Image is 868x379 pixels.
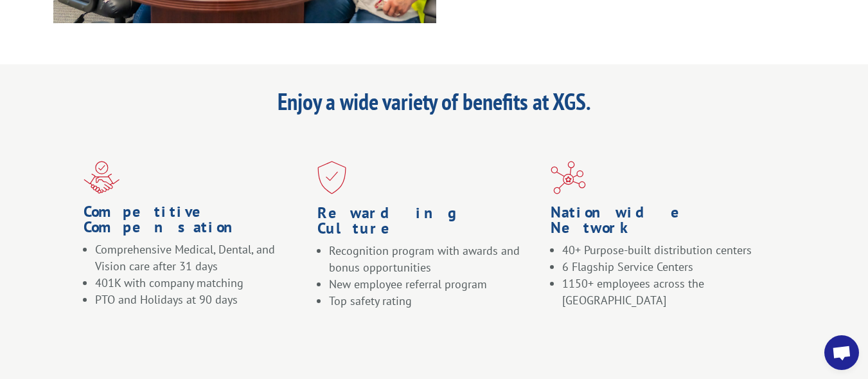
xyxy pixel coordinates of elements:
li: Comprehensive Medical, Dental, and Vision care after 31 days [95,241,308,275]
h1: Nationwide Network [551,205,784,242]
div: Open chat [824,335,859,370]
li: 6 Flagship Service Centers [562,259,784,275]
li: 401K with company matching [95,275,308,291]
li: Top safety rating [329,293,542,310]
img: xgs-icon-partner-red (1) [84,161,120,194]
li: New employee referral program [329,276,542,293]
img: xgs-icon-safety-red [317,161,346,194]
li: 40+ Purpose-built distribution centers [562,242,784,259]
img: xgs-icon-largest-independent-network-red [551,161,586,194]
li: 1150+ employees across the [GEOGRAPHIC_DATA] [562,275,784,309]
h1: Rewarding Culture [317,205,542,243]
li: Recognition program with awards and bonus opportunities [329,243,542,276]
h1: Enjoy a wide variety of benefits at XGS. [203,90,666,120]
li: PTO and Holidays at 90 days [95,291,308,308]
h1: Competitive Compensation [84,204,308,241]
